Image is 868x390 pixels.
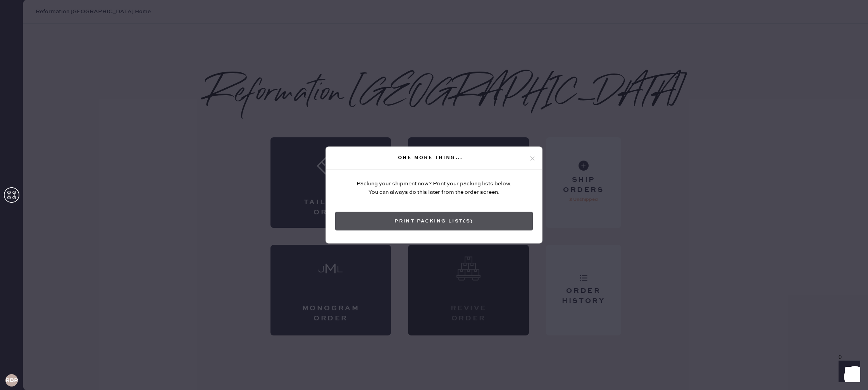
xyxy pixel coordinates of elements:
[5,378,18,383] h3: RBPA
[831,355,865,388] iframe: Front Chat
[332,153,529,162] div: One more thing...
[335,212,533,231] button: Print Packing List(s)
[356,180,511,197] div: Packing your shipment now? Print your packing lists below. You can always do this later from the ...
